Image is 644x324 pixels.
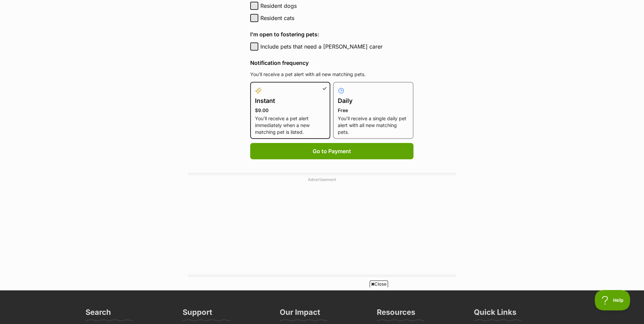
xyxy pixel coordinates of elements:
[595,290,630,310] iframe: Help Scout Beacon - Open
[250,71,413,78] p: You’ll receive a pet alert with all new matching pets.
[338,107,409,114] p: Free
[255,96,326,106] h4: Instant
[250,59,413,67] h4: Notification frequency
[338,96,409,106] h4: Daily
[260,2,413,10] label: Resident dogs
[260,42,413,51] label: Include pets that need a [PERSON_NAME] carer
[255,107,326,114] p: $9.00
[370,281,388,287] span: Close
[260,14,413,22] label: Resident cats
[86,307,111,321] h3: Search
[158,185,487,270] iframe: Advertisement
[250,143,413,159] button: Go to Payment
[158,290,487,321] iframe: Advertisement
[313,147,351,155] span: Go to Payment
[338,115,409,136] p: You’ll receive a single daily pet alert with all new matching pets.
[188,173,456,277] div: Advertisement
[474,307,516,321] h3: Quick Links
[250,30,413,38] h4: I'm open to fostering pets:
[255,115,326,136] p: You’ll receive a pet alert immediately when a new matching pet is listed.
